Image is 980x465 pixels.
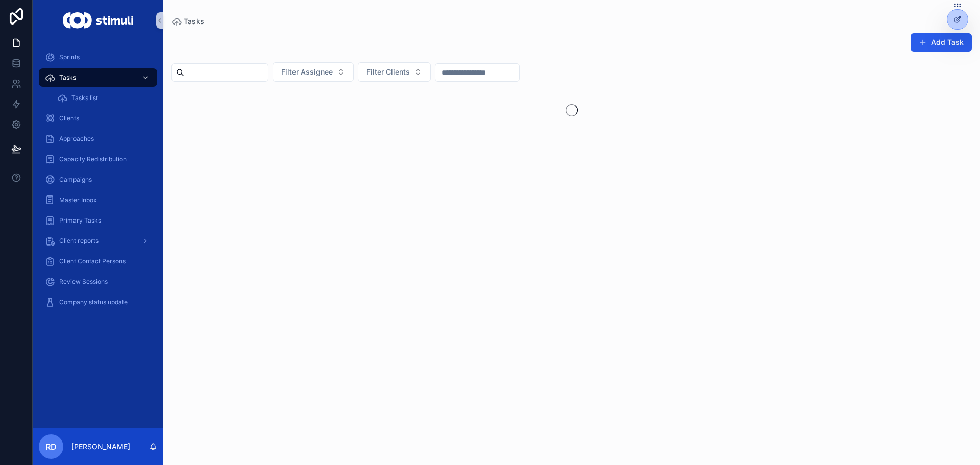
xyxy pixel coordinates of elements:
span: Review Sessions [59,278,108,286]
span: Clients [59,114,79,123]
a: Primary Tasks [39,211,157,230]
img: App logo [63,12,133,29]
span: Filter Assignee [281,67,333,77]
span: Filter Clients [366,67,410,77]
a: Tasks [171,16,204,27]
span: Tasks list [71,94,98,102]
a: Campaigns [39,170,157,189]
span: Sprints [59,53,80,61]
button: Select Button [273,62,354,82]
span: Tasks [184,16,204,27]
a: Capacity Redistribution [39,150,157,168]
a: Review Sessions [39,273,157,291]
span: Client Contact Persons [59,257,126,265]
p: [PERSON_NAME] [71,442,130,452]
span: Primary Tasks [59,216,101,225]
a: Tasks list [51,89,157,107]
a: Tasks [39,68,157,87]
div: scrollable content [33,41,163,325]
a: Client reports [39,232,157,250]
a: Master Inbox [39,191,157,209]
a: Sprints [39,48,157,66]
span: Client reports [59,237,99,245]
a: Approaches [39,130,157,148]
span: Campaigns [59,176,92,184]
span: Approaches [59,135,94,143]
button: Select Button [358,62,431,82]
span: Company status update [59,298,128,306]
a: Company status update [39,293,157,311]
span: Tasks [59,74,76,82]
span: Capacity Redistribution [59,155,127,163]
a: Client Contact Persons [39,252,157,271]
a: Clients [39,109,157,128]
span: RD [45,440,57,453]
button: Add Task [911,33,972,52]
span: Master Inbox [59,196,97,204]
